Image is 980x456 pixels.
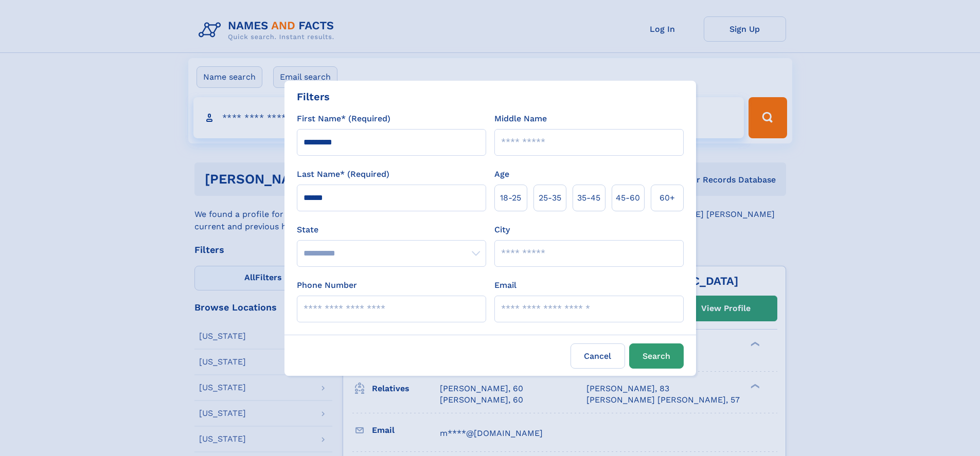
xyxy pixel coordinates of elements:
[297,224,486,236] label: State
[500,192,521,204] span: 18‑25
[616,192,640,204] span: 45‑60
[297,279,357,291] label: Phone Number
[571,343,625,369] label: Cancel
[494,168,509,180] label: Age
[494,113,547,125] label: Middle Name
[629,343,684,369] button: Search
[577,192,600,204] span: 35‑45
[297,113,390,125] label: First Name* (Required)
[297,168,389,180] label: Last Name* (Required)
[494,279,516,291] label: Email
[494,224,510,236] label: City
[297,89,330,104] div: Filters
[660,192,675,204] span: 60+
[539,192,561,204] span: 25‑35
